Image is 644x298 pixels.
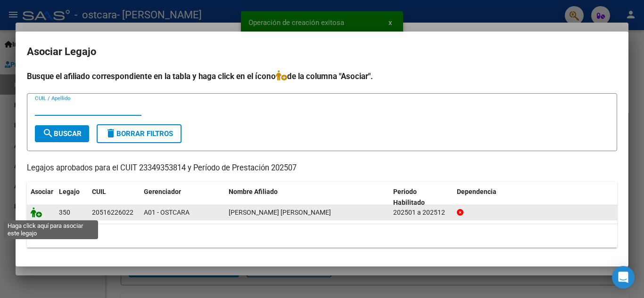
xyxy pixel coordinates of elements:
[42,129,82,138] span: Buscar
[225,182,389,213] datatable-header-cell: Nombre Afiliado
[612,266,635,289] div: Open Intercom Messenger
[229,209,331,216] span: MEDINA LAUTARO ALEXIS
[27,182,55,213] datatable-header-cell: Asociar
[27,70,617,82] h4: Busque el afiliado correspondiente en la tabla y haga click en el ícono de la columna "Asociar".
[88,182,140,213] datatable-header-cell: CUIL
[42,128,54,139] mat-icon: search
[229,188,278,195] span: Nombre Afiliado
[27,43,617,61] h2: Asociar Legajo
[31,188,53,195] span: Asociar
[55,182,88,213] datatable-header-cell: Legajo
[393,188,425,206] span: Periodo Habilitado
[105,128,116,139] mat-icon: delete
[59,188,80,195] span: Legajo
[393,207,449,218] div: 202501 a 202512
[92,188,106,195] span: CUIL
[140,182,225,213] datatable-header-cell: Gerenciador
[144,209,190,216] span: A01 - OSTCARA
[92,207,133,218] div: 20516226022
[59,209,70,216] span: 350
[35,125,89,142] button: Buscar
[144,188,181,195] span: Gerenciador
[97,124,182,143] button: Borrar Filtros
[389,182,453,213] datatable-header-cell: Periodo Habilitado
[453,182,618,213] datatable-header-cell: Dependencia
[27,224,617,248] div: 1 registros
[457,188,496,195] span: Dependencia
[27,162,617,174] p: Legajos aprobados para el CUIT 23349353814 y Período de Prestación 202507
[105,129,173,138] span: Borrar Filtros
